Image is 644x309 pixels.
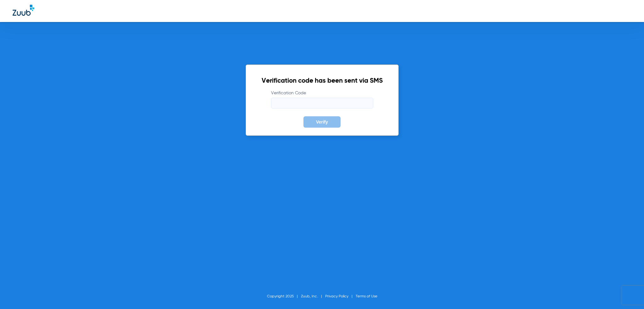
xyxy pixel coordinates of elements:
li: Copyright 2025 [267,293,301,300]
h2: Verification code has been sent via SMS [262,78,383,84]
a: Terms of Use [356,295,377,298]
label: Verification Code [271,90,373,108]
a: Privacy Policy [325,295,348,298]
li: Zuub, Inc. [301,293,325,300]
img: Zuub Logo [13,5,34,16]
span: Verify [316,119,328,124]
input: Verification Code [271,98,373,108]
button: Verify [303,116,341,128]
iframe: Chat Widget [613,279,644,309]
